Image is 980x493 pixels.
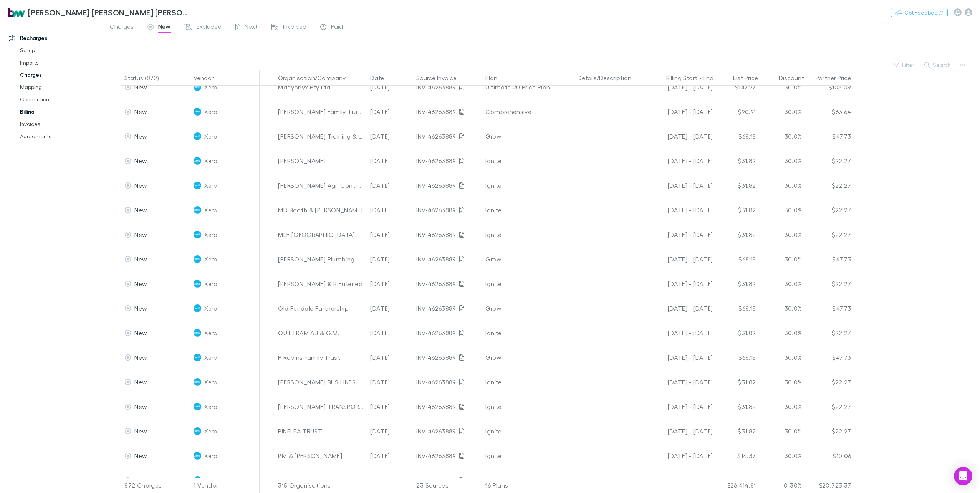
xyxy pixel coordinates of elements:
div: Grow [485,345,571,370]
div: Comprehensive [485,99,571,124]
button: Discount [779,70,813,86]
div: [DATE] - [DATE] [647,75,713,99]
div: P Robins Family Trust [278,345,364,370]
img: Xero's Logo [194,108,201,116]
img: Xero's Logo [194,231,201,238]
a: Charges [12,69,107,81]
div: INV-46263889 [416,296,479,321]
div: INV-46263889 [416,370,479,394]
span: Xero [204,419,217,443]
div: INV-46263889 [416,222,479,247]
button: Plan [485,70,507,86]
div: [DATE] [367,370,413,394]
span: Next [245,23,258,33]
div: $22.27 [805,149,851,173]
div: PM & [PERSON_NAME] [278,443,364,468]
div: INV-46263889 [416,321,479,345]
div: $20,723.37 [805,478,851,493]
div: $68.18 [713,247,759,271]
div: 30.0% [759,173,805,198]
span: New [134,157,147,164]
div: $47.73 [805,345,851,370]
div: Ignite [485,198,571,222]
div: [DATE] - [DATE] [647,247,713,271]
div: Grow [485,296,571,321]
span: New [134,206,147,213]
div: Old Pendale Partnership [278,296,364,321]
div: [DATE] [367,345,413,370]
img: Xero's Logo [194,329,201,337]
img: Xero's Logo [194,354,201,361]
div: 30.0% [759,271,805,296]
span: Xero [204,99,217,124]
div: INV-46263889 [416,247,479,271]
div: INV-46263889 [416,75,479,99]
div: $22.27 [805,370,851,394]
a: Billing [12,106,107,118]
div: 16 Plans [482,478,574,493]
a: Recharges [2,32,107,44]
div: [PERSON_NAME] [278,149,364,173]
div: Open Intercom Messenger [954,467,972,485]
img: Xero's Logo [194,427,201,435]
div: Ignite [485,222,571,247]
div: [DATE] - [DATE] [647,370,713,394]
div: INV-46263889 [416,468,479,493]
div: [DATE] - [DATE] [647,321,713,345]
span: New [134,255,147,263]
span: Invoiced [283,23,306,33]
div: [DATE] [367,394,413,419]
div: [DATE] [367,296,413,321]
span: New [134,231,147,238]
div: INV-46263889 [416,198,479,222]
span: New [134,132,147,140]
button: Source Invoice [416,70,466,86]
button: Partner Price [816,70,860,86]
div: 30.0% [759,75,805,99]
div: $15.81 [805,468,851,493]
span: Xero [204,75,217,99]
div: $31.82 [713,271,759,296]
div: [PERSON_NAME] Family Trust t/a Bedzz of [GEOGRAPHIC_DATA] [278,99,364,124]
span: Xero [204,222,217,247]
span: Xero [204,124,217,149]
a: [PERSON_NAME] [PERSON_NAME] [PERSON_NAME] Partners [3,3,195,22]
span: Xero [204,345,217,370]
div: $10.06 [805,443,851,468]
div: - [647,70,721,86]
div: $31.82 [713,198,759,222]
div: INV-46263889 [416,345,479,370]
div: [DATE] - [DATE] [647,271,713,296]
div: $31.82 [713,173,759,198]
span: New [158,23,171,33]
div: INV-46263889 [416,173,479,198]
div: [DATE] - [DATE] [647,345,713,370]
button: Filter [890,60,919,69]
div: 30.0% [759,247,805,271]
span: New [134,280,147,287]
span: Xero [204,149,217,173]
div: [DATE] - [DATE] [647,124,713,149]
div: [DATE] - [DATE] [647,468,713,493]
div: Ultimate 20 Price Plan [485,75,571,99]
button: List Price [733,70,767,86]
div: $31.82 [713,394,759,419]
a: Setup [12,44,107,56]
img: Xero's Logo [194,132,201,140]
div: $47.73 [805,296,851,321]
div: [DATE] [367,443,413,468]
div: $63.64 [805,99,851,124]
img: Xero's Logo [194,83,201,91]
button: Got Feedback? [891,8,948,17]
span: Xero [204,370,217,394]
div: 30.0% [759,222,805,247]
div: $68.18 [713,345,759,370]
div: 30.0% [759,99,805,124]
span: New [134,427,147,435]
div: $26,414.81 [713,478,759,493]
div: 0-30% [759,478,805,493]
div: $14.37 [713,443,759,468]
div: MD Booth & [PERSON_NAME] [278,198,364,222]
div: Ignite [485,443,571,468]
span: Xero [204,468,217,493]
